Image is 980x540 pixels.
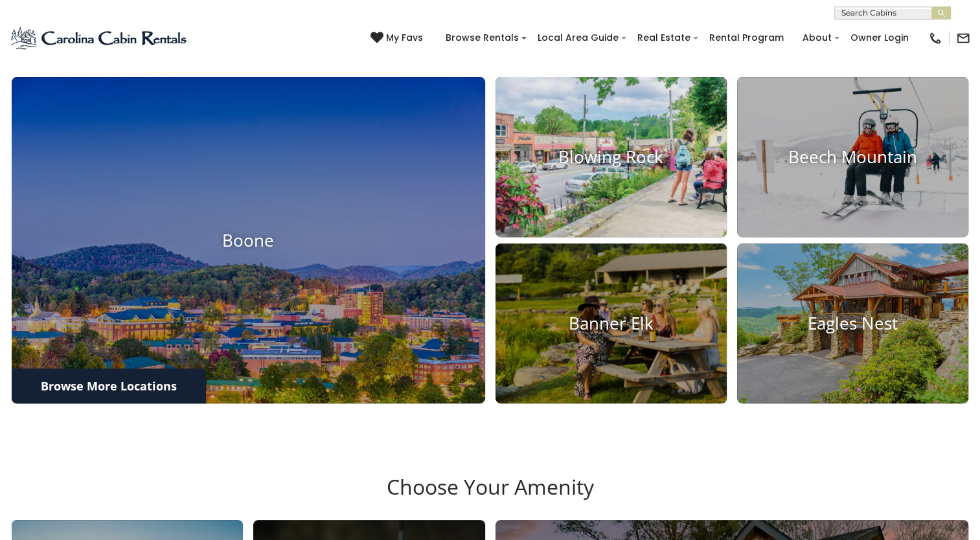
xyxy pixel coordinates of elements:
span: My Favs [386,31,423,45]
a: Boone [12,77,485,403]
a: Browse Rentals [439,28,525,48]
h4: Banner Elk [496,313,727,333]
a: Real Estate [631,28,697,48]
h4: Eagles Nest [737,313,968,333]
a: Owner Login [844,28,915,48]
a: Eagles Nest [737,243,968,403]
h4: Boone [12,230,485,250]
h3: Choose Your Amenity [10,475,970,520]
a: Rental Program [703,28,790,48]
a: Blowing Rock [496,77,727,237]
img: phone-regular-black.png [928,31,942,45]
a: About [796,28,838,48]
a: Beech Mountain [737,77,968,237]
img: mail-regular-black.png [956,31,970,45]
h4: Beech Mountain [737,147,968,167]
img: Blue-2.png [10,25,189,51]
a: My Favs [370,31,426,45]
h4: Blowing Rock [496,147,727,167]
a: Local Area Guide [531,28,625,48]
a: Banner Elk [496,243,727,403]
a: Browse More Locations [12,368,206,403]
